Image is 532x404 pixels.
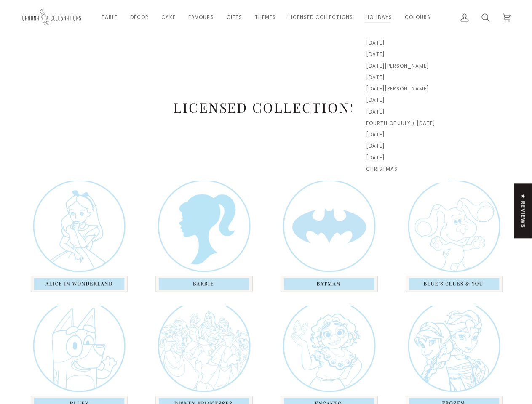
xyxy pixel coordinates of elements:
[366,120,436,127] span: Fourth of July / [DATE]
[405,14,430,21] span: Colours
[366,85,436,93] span: [DATE][PERSON_NAME]
[21,99,511,116] h2: Licensed Collections
[366,106,436,118] a: [DATE]
[366,61,436,72] a: [DATE][PERSON_NAME]
[271,181,386,295] a: Batman
[366,129,436,141] a: [DATE]
[255,14,276,21] span: Themes
[102,14,118,21] span: Table
[366,154,436,162] span: [DATE]
[366,109,436,116] span: [DATE]
[146,181,261,295] a: Barbie
[366,49,436,60] a: [DATE]
[366,166,436,173] span: Christmas
[366,95,436,106] a: [DATE]
[366,83,436,95] a: [DATE][PERSON_NAME]
[227,14,242,21] span: Gifts
[366,143,436,150] span: [DATE]
[366,118,436,129] a: Fourth of July / [DATE]
[366,164,436,175] a: Christmas
[366,131,436,138] span: [DATE]
[366,37,436,49] a: [DATE]
[21,6,84,29] img: Chroma Celebrations
[366,152,436,164] a: [DATE]
[130,14,149,21] span: Décor
[396,181,511,295] a: Blue's Clues and You
[161,14,176,21] span: Cake
[289,14,353,21] span: Licensed Collections
[366,63,436,70] span: [DATE][PERSON_NAME]
[21,181,136,295] a: Alice In Wonderland
[366,40,436,47] span: [DATE]
[188,14,214,21] span: Favours
[514,183,532,238] div: Click to open Judge.me floating reviews tab
[366,141,436,152] a: [DATE]
[366,97,436,104] span: [DATE]
[366,72,436,83] a: [DATE]
[366,74,436,81] span: [DATE]
[366,51,436,58] span: [DATE]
